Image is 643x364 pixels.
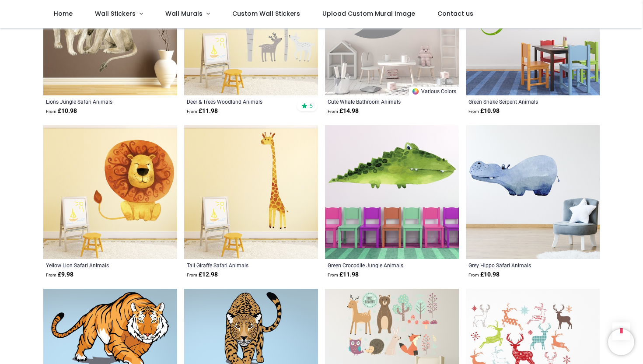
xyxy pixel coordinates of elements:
[328,107,359,115] strong: £ 14.98
[608,329,634,355] iframe: Brevo live chat
[187,270,218,279] strong: £ 12.98
[187,98,290,105] a: Deer & Trees Woodland Animals
[328,109,338,114] span: From
[184,125,318,259] img: Tall Giraffe Safari Animals Wall Sticker
[165,9,203,18] span: Wall Murals
[54,9,73,18] span: Home
[187,107,218,115] strong: £ 11.98
[468,107,500,115] strong: £ 10.98
[187,109,197,114] span: From
[437,9,473,18] span: Contact us
[466,125,600,259] img: Grey Hippo Safari Animals Wall Sticker
[95,9,136,18] span: Wall Stickers
[46,262,149,269] a: Yellow Lion Safari Animals
[468,262,571,269] a: Grey Hippo Safari Animals
[232,9,300,18] span: Custom Wall Stickers
[46,270,73,279] strong: £ 9.98
[187,262,290,269] a: Tall Giraffe Safari Animals
[468,273,479,277] span: From
[328,98,430,105] a: Cute Whale Bathroom Animals
[43,125,177,259] img: Yellow Lion Safari Animals Wall Sticker
[46,109,56,114] span: From
[409,87,459,95] a: Various Colors
[309,102,313,110] span: 5
[468,270,500,279] strong: £ 10.98
[325,125,459,259] img: Green Crocodile Jungle Animals Wall Sticker
[322,9,415,18] span: Upload Custom Mural Image
[412,87,419,95] img: Color Wheel
[46,107,77,115] strong: £ 10.98
[328,262,430,269] a: Green Crocodile Jungle Animals
[328,273,338,277] span: From
[187,273,197,277] span: From
[468,109,479,114] span: From
[46,98,149,105] a: Lions Jungle Safari Animals
[468,98,571,105] a: Green Snake Serpent Animals
[46,273,56,277] span: From
[328,270,359,279] strong: £ 11.98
